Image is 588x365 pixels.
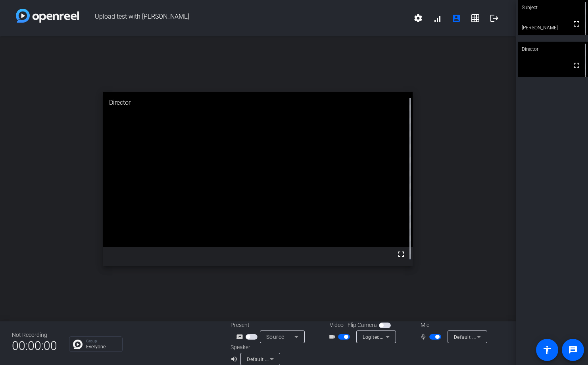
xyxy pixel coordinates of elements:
[236,332,246,342] mat-icon: screen_share_outline
[518,42,588,57] div: Director
[413,321,492,329] div: Mic
[16,9,79,23] img: white-gradient.svg
[542,345,552,355] mat-icon: accessibility
[420,332,429,342] mat-icon: mic_none
[454,334,539,340] span: Default - Microphone (Logitech BRIO)
[86,344,118,349] p: Everyone
[12,331,57,339] div: Not Recording
[79,9,409,28] span: Upload test with [PERSON_NAME]
[396,250,406,259] mat-icon: fullscreen
[73,340,83,349] img: Chat Icon
[266,334,284,340] span: Source
[329,332,338,342] mat-icon: videocam_outline
[363,334,425,340] span: Logitech BRIO (046d:085e)
[348,321,377,329] span: Flip Camera
[247,356,332,362] span: Default - Speakers (Realtek(R) Audio)
[103,92,413,113] div: Director
[471,13,480,23] mat-icon: grid_on
[86,339,118,343] p: Group
[12,336,57,355] span: 00:00:00
[231,321,310,329] div: Present
[428,9,447,28] button: signal_cellular_alt
[231,343,278,352] div: Speaker
[231,354,240,364] mat-icon: volume_up
[568,345,578,355] mat-icon: message
[490,13,499,23] mat-icon: logout
[572,61,581,70] mat-icon: fullscreen
[452,13,461,23] mat-icon: account_box
[413,13,423,23] mat-icon: settings
[572,19,581,29] mat-icon: fullscreen
[330,321,344,329] span: Video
